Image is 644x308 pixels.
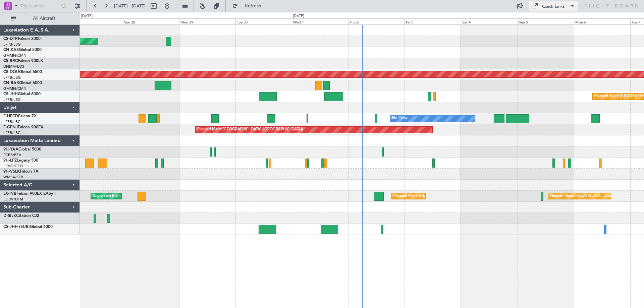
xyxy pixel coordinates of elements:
div: Thu 2 [348,18,405,24]
a: 9H-LPZLegacy 500 [3,159,38,163]
div: No Crew [392,114,408,124]
span: D-IBLK [3,214,16,218]
span: CS-DOU [3,70,19,74]
a: FCBB/BZV [3,152,21,158]
a: LFPB/LBG [3,119,21,124]
a: 9H-VSLKFalcon 7X [3,170,38,174]
span: CS-DTR [3,37,18,41]
a: WMSA/SZB [3,175,23,180]
span: 9H-LPZ [3,159,17,163]
div: Sun 28 [123,18,179,24]
div: Sun 5 [518,18,574,24]
a: EDLW/DTM [3,197,23,202]
button: Refresh [229,1,269,11]
a: LFPB/LBG [3,97,21,102]
span: CN-RAK [3,81,19,85]
a: CS-DTRFalcon 2000 [3,37,41,41]
span: 9H-VSLK [3,170,20,174]
span: 9H-YAA [3,147,18,151]
a: GMMN/CMN [3,86,26,91]
div: Quick Links [542,3,565,10]
button: All Aircraft [7,13,73,24]
div: Fri 3 [405,18,461,24]
div: Unplanned Maint Roma (Ciampino) [93,191,153,201]
span: Refresh [239,4,267,8]
a: LFPB/LBG [3,130,21,135]
a: LFMD/CEQ [3,164,23,169]
span: CS-JHH (SUB) [3,225,30,229]
span: F-HECD [3,114,18,118]
span: CS-JHH [3,92,18,96]
a: CS-RRCFalcon 900LX [3,59,43,63]
a: CS-DOUGlobal 6500 [3,70,42,74]
div: [DATE] [293,13,304,19]
a: LFPB/LBG [3,75,21,80]
a: CS-JHHGlobal 6000 [3,92,41,96]
a: 9H-YAAGlobal 5000 [3,147,41,151]
button: Quick Links [529,1,578,11]
a: F-HECDFalcon 7X [3,114,37,118]
span: F-GPNJ [3,125,18,129]
span: CN-KAS [3,48,19,52]
div: Wed 1 [292,18,348,24]
a: GMMN/CMN [3,53,26,58]
a: DNMM/LOS [3,64,24,69]
div: Planned Maint [GEOGRAPHIC_DATA] ([GEOGRAPHIC_DATA]) [197,125,303,135]
span: [DATE] - [DATE] [114,3,146,9]
span: CS-RRC [3,59,18,63]
div: Sat 27 [66,18,122,24]
span: LX-INB [3,192,16,196]
div: Mon 29 [179,18,235,24]
a: D-IBLKCitation CJ2 [3,214,39,218]
a: LX-INBFalcon 900EX EASy II [3,192,56,196]
a: CS-JHH (SUB)Global 6000 [3,225,53,229]
div: [DATE] [81,13,93,19]
div: Mon 6 [574,18,630,24]
a: CN-KASGlobal 5000 [3,48,42,52]
div: Sat 4 [461,18,517,24]
input: Trip Number [20,1,59,11]
a: F-GPNJFalcon 900EX [3,125,43,129]
a: CN-RAKGlobal 6000 [3,81,42,85]
div: Tue 30 [235,18,292,24]
span: All Aircraft [17,16,71,21]
a: LFPB/LBG [3,42,21,47]
div: Planned Maint [GEOGRAPHIC_DATA] [393,191,458,201]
